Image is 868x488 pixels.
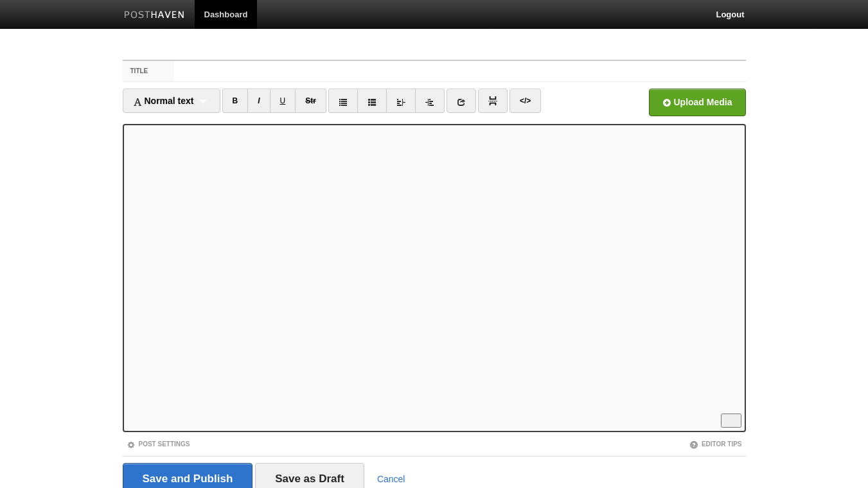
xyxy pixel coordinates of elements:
label: Title [123,61,175,82]
img: pagebreak-icon.png [488,96,497,105]
img: Posthaven-bar [124,11,185,21]
a: </> [509,89,541,113]
a: Editor Tips [689,440,742,448]
a: U [270,89,296,113]
a: Cancel [377,474,405,484]
a: Post Settings [127,440,190,448]
a: Str [295,89,326,113]
span: Normal text [133,96,194,106]
a: I [247,89,270,113]
del: Str [305,96,316,105]
a: B [222,89,249,113]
